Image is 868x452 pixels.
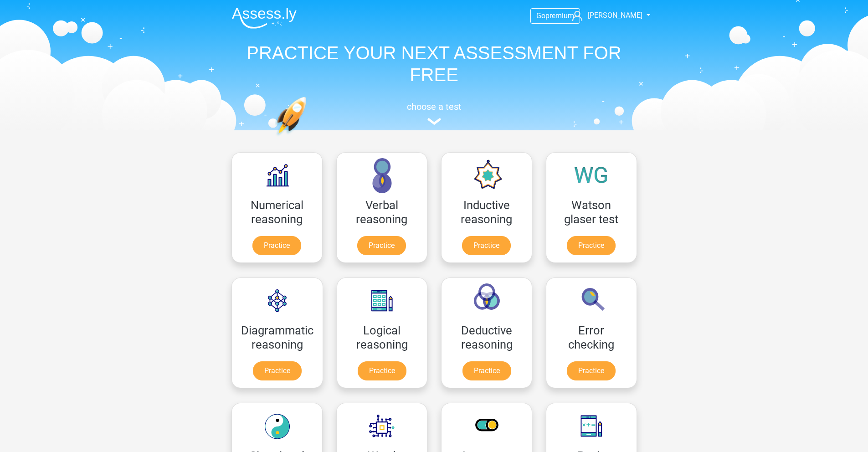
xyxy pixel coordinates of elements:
[588,11,642,20] span: [PERSON_NAME]
[567,361,616,380] a: Practice
[275,97,342,179] img: practice
[225,42,644,86] h1: PRACTICE YOUR NEXT ASSESSMENT FOR FREE
[545,11,574,20] span: premium
[225,101,644,125] a: choose a test
[357,236,406,255] a: Practice
[462,361,511,380] a: Practice
[536,11,545,20] span: Go
[253,361,302,380] a: Practice
[427,118,441,125] img: assessment
[225,101,644,112] h5: choose a test
[531,10,580,22] a: Gopremium
[358,361,406,380] a: Practice
[462,236,511,255] a: Practice
[232,7,297,29] img: Assessly
[252,236,301,255] a: Practice
[567,236,616,255] a: Practice
[569,10,643,21] a: [PERSON_NAME]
